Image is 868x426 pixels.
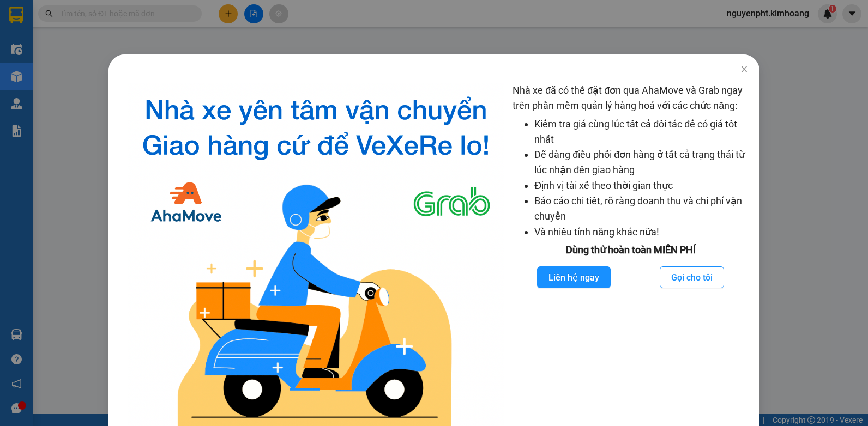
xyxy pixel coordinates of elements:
[660,266,724,288] button: Gọi cho tôi
[513,242,749,258] div: Dùng thử hoàn toàn MIỄN PHÍ
[729,54,759,85] button: Close
[740,65,749,74] span: close
[534,224,749,240] li: Và nhiều tính năng khác nữa!
[671,271,713,284] span: Gọi cho tôi
[534,178,749,193] li: Định vị tài xế theo thời gian thực
[537,266,611,288] button: Liên hệ ngay
[534,117,749,148] li: Kiểm tra giá cùng lúc tất cả đối tác để có giá tốt nhất
[548,271,599,284] span: Liên hệ ngay
[534,193,749,224] li: Báo cáo chi tiết, rõ ràng doanh thu và chi phí vận chuyển
[534,147,749,178] li: Dễ dàng điều phối đơn hàng ở tất cả trạng thái từ lúc nhận đến giao hàng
